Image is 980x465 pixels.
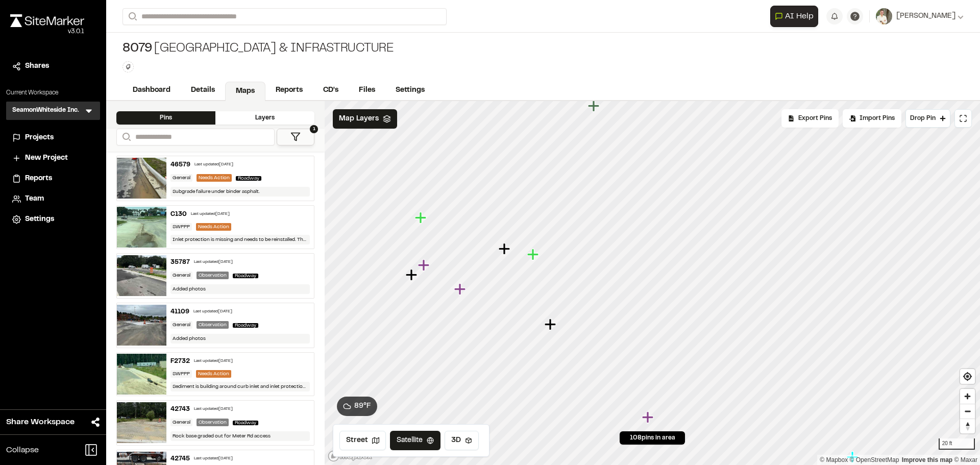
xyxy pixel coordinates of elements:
div: F2732 [170,357,190,366]
div: 41109 [170,307,189,316]
span: New Project [25,153,68,164]
div: Observation [197,419,229,426]
button: Drop Pin [905,109,950,128]
div: [GEOGRAPHIC_DATA] & Infrastructure [122,41,394,57]
span: Collapse [6,444,39,456]
div: Open AI Assistant [770,6,822,27]
a: Reports [265,81,313,100]
a: Reports [12,173,94,184]
img: file [117,402,166,443]
a: OpenStreetMap [850,456,899,463]
div: General [170,419,192,426]
button: Search [122,8,141,25]
div: Last updated [DATE] [191,211,230,217]
a: Team [12,193,94,205]
button: Zoom out [960,404,975,419]
img: file [117,255,166,296]
div: Map marker [847,451,860,464]
div: Map marker [454,283,468,296]
span: Roadway [233,323,258,328]
div: Map marker [418,259,431,272]
img: rebrand.png [10,14,84,27]
img: file [117,158,166,199]
span: AI Help [785,10,814,22]
div: 42745 [170,454,190,463]
button: 1 [277,129,314,145]
button: Edit Tags [122,61,134,72]
div: No pins available to export [781,109,839,128]
div: Inlet protection is missing and needs to be reinstalled. There is heavy sediment build up on road... [170,235,310,244]
div: Map marker [588,100,601,113]
a: Map feedback [902,456,952,463]
span: 8079 [122,41,152,57]
span: Settings [25,214,54,225]
p: Current Workspace [6,88,100,97]
div: Needs Action [196,370,231,378]
a: Mapbox logo [328,450,373,462]
div: SWPPP [170,223,192,231]
div: Last updated [DATE] [194,358,233,364]
button: Reset bearing to north [960,419,975,433]
div: General [170,321,192,329]
a: Settings [385,81,435,100]
div: General [170,174,192,182]
button: Open AI Assistant [770,6,818,27]
span: 1 [310,125,318,133]
div: Needs Action [196,223,231,231]
span: Drop Pin [910,114,936,123]
div: SWPPP [170,370,192,378]
div: Needs Action [197,174,232,182]
div: Map marker [406,268,419,282]
div: Last updated [DATE] [194,456,233,462]
span: Import Pins [860,114,895,123]
div: Added photos [170,334,310,344]
a: Projects [12,132,94,143]
div: Map marker [527,248,541,261]
img: User [876,8,892,25]
div: Last updated [DATE] [194,406,233,412]
img: file [117,354,166,395]
div: Map marker [415,211,428,225]
button: Street [339,431,386,450]
div: Map marker [642,411,655,424]
span: 108 pins in area [630,433,675,443]
div: 42743 [170,405,190,414]
div: Rock base graded out for Meter Rd access [170,431,310,441]
div: Pins [116,111,215,125]
div: 20 ft [939,438,975,450]
span: Reports [25,173,52,184]
button: 3D [445,431,479,450]
span: Export Pins [798,114,832,123]
span: Projects [25,132,54,143]
div: General [170,272,192,279]
a: Mapbox [820,456,848,463]
div: Layers [215,111,314,125]
div: Observation [197,272,229,279]
span: 89 ° F [354,401,371,412]
a: Maxar [954,456,977,463]
button: Search [116,129,135,145]
div: Map marker [499,242,512,256]
a: Settings [12,214,94,225]
span: Team [25,193,44,205]
div: Oh geez...please don't... [10,27,84,36]
div: 35787 [170,258,190,267]
div: Last updated [DATE] [193,309,232,315]
div: Observation [197,321,229,329]
a: Shares [12,61,94,72]
a: Details [181,81,225,100]
button: Zoom in [960,389,975,404]
a: Maps [225,82,265,101]
button: Find my location [960,369,975,384]
span: Roadway [233,421,258,425]
span: Map Layers [339,113,379,125]
button: Satellite [390,431,440,450]
button: 89°F [337,397,377,416]
span: [PERSON_NAME] [896,11,955,22]
span: Roadway [236,176,261,181]
div: Last updated [DATE] [194,259,233,265]
span: Shares [25,61,49,72]
span: Roadway [233,274,258,278]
